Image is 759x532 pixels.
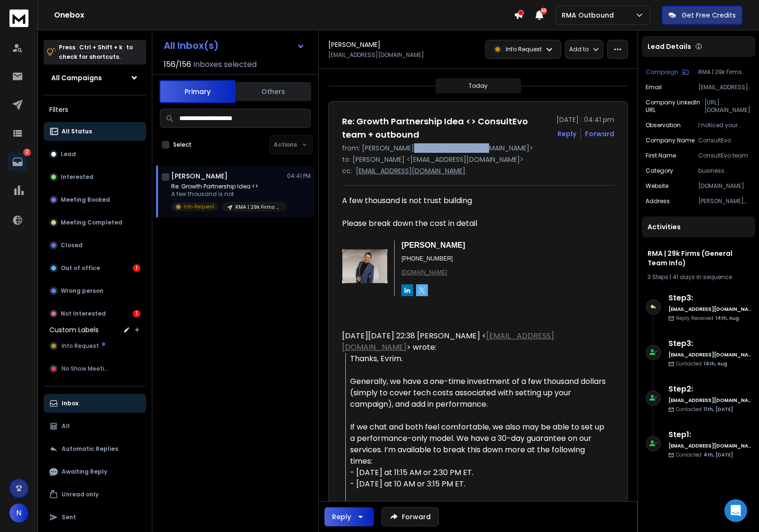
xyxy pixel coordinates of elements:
div: | [648,273,750,281]
p: to: [PERSON_NAME] <[EMAIL_ADDRESS][DOMAIN_NAME]> [342,155,614,164]
a: 2 [8,152,27,171]
button: Lead [44,145,146,164]
p: [DATE] : 04:41 pm [556,115,614,124]
p: Info Request [506,46,542,53]
button: Closed [44,236,146,255]
p: RMA | 29k Firms (General Team Info) [698,68,751,76]
p: Out of office [61,264,100,272]
h6: Step 1 : [668,429,751,440]
h6: [EMAIL_ADDRESS][DOMAIN_NAME] [668,442,751,449]
h6: [EMAIL_ADDRESS][DOMAIN_NAME] [668,397,751,404]
button: Not Interested1 [44,304,146,323]
p: Press to check for shortcuts. [59,43,133,62]
span: 14th, Aug [703,360,727,367]
h6: Step 2 : [668,383,751,395]
h3: Custom Labels [49,325,99,335]
h1: [PERSON_NAME] [328,40,380,49]
button: No Show Meeting [44,359,146,378]
p: RMA Outbound [562,10,618,20]
button: Reply [324,507,374,526]
div: Thanks, Evrim. [350,353,607,364]
p: Meeting Completed [61,219,122,226]
button: Inbox [44,394,146,413]
p: cc: [342,166,352,176]
h6: Step 3 : [668,292,751,304]
p: Info Request [184,203,214,210]
p: [DOMAIN_NAME] [698,182,751,190]
a: [EMAIL_ADDRESS][DOMAIN_NAME] [342,330,554,353]
span: [PHONE_NUMBER] [401,255,453,262]
p: Campaign [646,68,678,76]
span: No Show Meeting [62,365,111,373]
button: Meeting Completed [44,213,146,232]
div: Activities [642,216,755,237]
p: Contacted [676,451,733,458]
button: Awaiting Reply [44,462,146,481]
button: Sent [44,508,146,527]
h6: [EMAIL_ADDRESS][DOMAIN_NAME] [668,306,751,313]
p: [PERSON_NAME], WY [698,197,751,205]
p: Email [646,84,662,91]
button: N [9,504,28,523]
button: Reply [557,129,576,139]
span: 50 [540,8,547,14]
p: category [646,167,673,175]
button: Others [235,81,311,102]
div: Please break down the cost in detail [342,218,607,308]
p: Company Name [646,137,694,144]
p: [URL][DOMAIN_NAME] [704,99,752,114]
span: 156 / 156 [164,59,191,70]
button: Meeting Booked [44,190,146,209]
p: [EMAIL_ADDRESS][DOMAIN_NAME] [698,84,751,91]
button: All Status [44,122,146,141]
p: 04:41 PM [287,172,311,180]
p: First Name [646,152,676,159]
button: Forward [381,507,439,526]
p: I noticed your focus on building AI agents to streamline operations for startups and scaling teams. [698,121,751,129]
h1: Re: Growth Partnership Idea <> ConsultEvo team + outbound [342,115,551,141]
span: Info Request [62,342,99,350]
p: [EMAIL_ADDRESS][DOMAIN_NAME] [356,166,465,176]
p: Company LinkedIn URL [646,99,704,114]
h1: All Campaigns [51,73,102,83]
button: Interested [44,168,146,187]
p: Re: Growth Partnership Idea <> [171,183,285,190]
p: Website [646,182,668,190]
p: Lead Details [648,42,691,51]
span: 14th, Aug [715,315,739,322]
button: Out of office1 [44,259,146,278]
button: Campaign [646,68,689,76]
div: Open Intercom Messenger [724,499,747,522]
p: All Status [62,128,92,135]
h1: All Inbox(s) [164,41,219,50]
label: Select [173,141,192,149]
p: Today [469,82,488,90]
p: All [62,422,70,430]
p: Inbox [62,400,78,407]
p: from: [PERSON_NAME] <[EMAIL_ADDRESS][DOMAIN_NAME]> [342,143,614,153]
p: Meeting Booked [61,196,110,204]
div: Reply [332,512,351,522]
img: background.png [401,284,413,296]
p: ConsultEvo team [698,152,751,159]
p: Reply Received [676,315,739,322]
button: All Campaigns [44,68,146,87]
p: RMA | 29k Firms (General Team Info) [235,204,281,211]
img: AIorK4w2dohBmXD35om3EB6ysPwug_ejpJiCyKie2sL6wAZjM89HRqlRFbgpXlLrHaBCVYQzJ9NNC5U [342,249,388,283]
span: 41 days in sequence [673,273,732,281]
p: A few thousand is not [171,190,285,198]
span: 3 Steps [648,273,668,281]
p: Unread only [62,491,99,498]
h1: Onebox [54,9,514,21]
span: 11th, [DATE] [703,406,733,413]
p: Address [646,197,670,205]
div: A few thousand is not trust building [342,195,607,206]
button: All [44,417,146,436]
div: Generally, we have a one-time investment of a few thousand dollars (simply to cover tech costs as... [350,376,607,410]
h6: Step 3 : [668,338,751,349]
button: Automatic Replies [44,439,146,458]
div: 1 [133,310,140,317]
img: background.png [416,284,428,296]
